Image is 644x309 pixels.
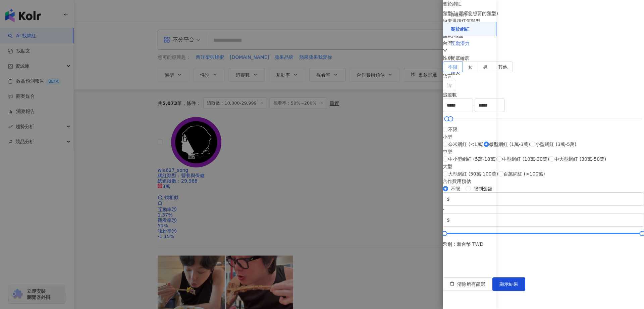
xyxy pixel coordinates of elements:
[443,91,644,99] div: 追蹤數
[535,141,576,148] span: 小型網紅 (3萬-5萬)
[443,39,644,47] div: 台灣
[443,17,644,25] div: 尚未選擇任何類型
[502,155,549,163] span: 中型網紅 (10萬-30萬)
[443,148,606,155] div: 中型
[443,72,644,80] div: 語言
[489,141,530,148] span: 微型網紅 (1萬-3萬)
[443,54,644,62] div: 性別
[451,12,467,18] div: 篩選條件
[443,178,644,185] div: 合作費用預估
[451,26,470,33] div: 關於網紅
[451,55,470,62] div: 受眾輪廓
[443,240,644,248] div: 幣別 : 新台幣 TWD
[443,10,644,17] div: 類型 ( 請選擇您想要的類型 )
[443,133,606,141] div: 小型
[498,64,507,70] span: 其他
[503,170,545,178] span: 百萬網紅 (>100萬)
[499,281,518,287] span: 顯示結果
[451,70,460,77] div: 獨家
[451,40,470,47] div: 互動潛力
[448,64,458,70] span: 不限
[492,277,525,291] button: 顯示結果
[443,163,606,170] div: 大型
[443,32,644,39] div: 國家/地區
[554,155,606,163] span: 中大型網紅 (30萬-50萬)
